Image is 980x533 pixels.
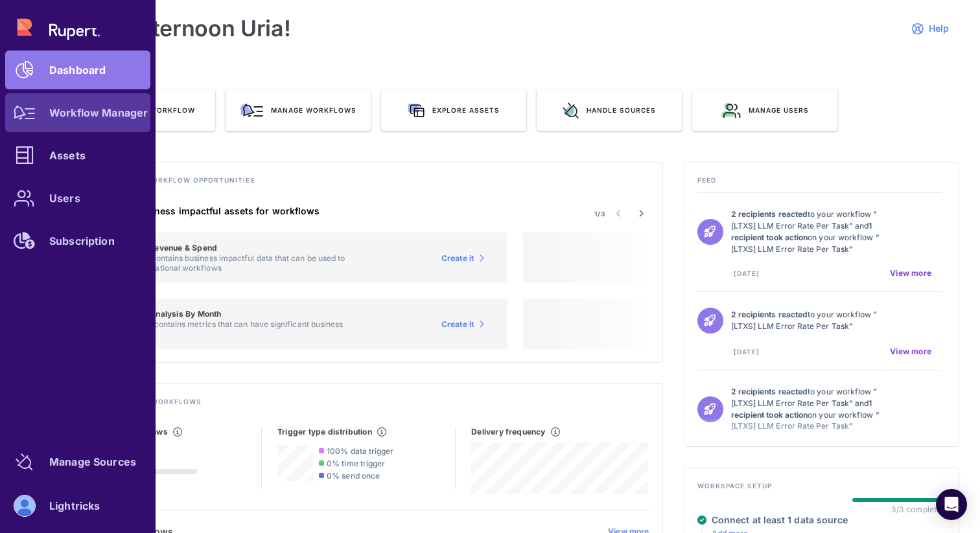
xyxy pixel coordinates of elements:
h4: Track existing workflows [84,397,649,414]
span: Help [929,23,949,34]
h1: Good afternoon Uria! [70,16,290,41]
h4: Feed [697,176,946,192]
a: Workflow Manager [5,93,150,132]
span: [DATE] [734,347,760,356]
span: 0% time trigger [327,459,385,468]
strong: 1 recipient took action [731,221,872,242]
span: 100% data trigger [327,446,393,456]
h5: Revenue Analysis By Month [115,309,362,319]
div: Subscription [49,237,115,245]
span: Create Workflow [118,106,195,115]
span: View more [890,268,931,278]
a: Manage Sources [5,442,150,481]
span: [DATE] [734,269,760,278]
strong: 2 recipients reacted [731,387,808,396]
h5: Delivery frequency [471,427,545,437]
h5: Trigger type distribution [277,427,372,437]
a: Users [5,179,150,218]
h3: QUICK ACTIONS [70,73,959,89]
span: Create it [441,253,474,264]
h4: Workspace setup [697,481,946,498]
strong: 2 recipients reacted [731,209,808,219]
p: to your workflow "[LTXS] LLM Error Rate Per Task" [731,309,891,332]
span: 1/3 [594,209,605,218]
p: This asset contains business impactful data that can be used to create operational workflows [112,253,362,273]
div: Lightricks [49,502,100,510]
div: Users [49,194,80,202]
p: This asset contains metrics that can have significant business value [115,319,362,339]
span: Handle sources [587,106,656,115]
span: View more [890,346,931,357]
div: Workflow Manager [49,109,148,117]
h4: Connect at least 1 data source [712,514,848,526]
span: Explore assets [432,106,500,115]
strong: 2 recipients reacted [731,310,808,319]
span: Manage workflows [271,106,356,115]
span: Manage users [749,106,809,115]
div: Open Intercom Messenger [936,489,967,520]
a: Subscription [5,221,150,260]
a: Assets [5,136,150,175]
h4: Suggested business impactful assets for workflows [84,205,507,217]
p: to your workflow "[LTXS] LLM Error Rate Per Task" and on your workflow "[LTXS] LLM Error Rate Per... [731,209,891,255]
div: 3/3 completed [891,505,946,514]
div: Manage Sources [49,458,136,466]
h4: Discover new workflow opportunities [84,176,649,192]
p: to your workflow "[LTXS] LLM Error Rate Per Task" and on your workflow "[LTXS] LLM Error Rate Per... [731,386,891,433]
span: 0% send once [327,471,380,481]
img: account-photo [14,495,35,516]
span: Create it [441,319,474,330]
h5: Facetune Revenue & Spend [112,243,362,253]
div: Assets [49,152,86,159]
